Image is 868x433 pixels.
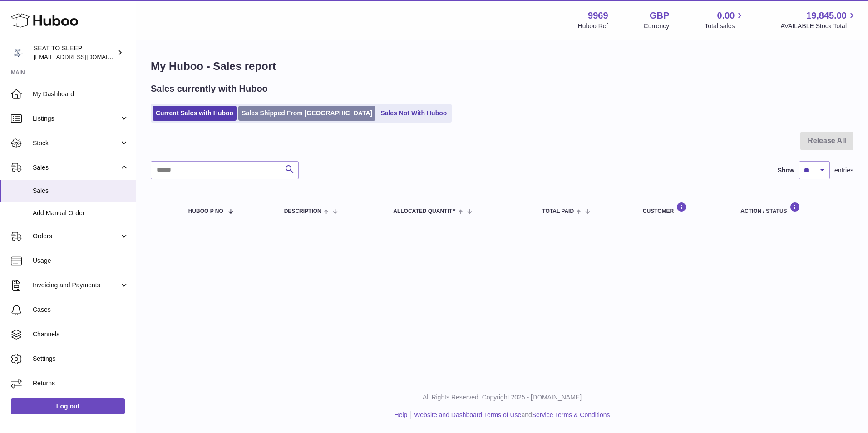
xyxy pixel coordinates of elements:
[740,202,844,214] div: Action / Status
[151,59,853,74] h1: My Huboo - Sales report
[578,22,608,30] div: Huboo Ref
[33,187,129,195] span: Sales
[542,208,574,214] span: Total paid
[34,44,115,61] div: SEAT TO SLEEP
[806,10,847,22] span: 19,845.00
[33,163,119,172] span: Sales
[33,281,119,290] span: Invoicing and Payments
[780,22,857,30] span: AVAILABLE Stock Total
[11,398,125,414] a: Log out
[33,232,119,241] span: Orders
[188,208,223,214] span: Huboo P no
[33,379,129,388] span: Returns
[393,208,456,214] span: ALLOCATED Quantity
[644,22,670,30] div: Currency
[153,106,237,121] a: Current Sales with Huboo
[778,166,794,175] label: Show
[33,256,129,265] span: Usage
[33,305,129,314] span: Cases
[377,106,450,121] a: Sales Not With Huboo
[33,90,129,98] span: My Dashboard
[33,330,129,339] span: Channels
[33,114,119,123] span: Listings
[780,10,857,30] a: 19,845.00 AVAILABLE Stock Total
[650,10,669,22] strong: GBP
[643,202,723,214] div: Customer
[33,354,129,363] span: Settings
[532,411,610,418] a: Service Terms & Conditions
[705,10,745,30] a: 0.00 Total sales
[717,10,735,22] span: 0.00
[33,209,129,217] span: Add Manual Order
[284,208,321,214] span: Description
[151,83,268,95] h2: Sales currently with Huboo
[143,393,861,402] p: All Rights Reserved. Copyright 2025 - [DOMAIN_NAME]
[34,53,133,60] span: [EMAIL_ADDRESS][DOMAIN_NAME]
[411,411,610,419] li: and
[834,166,853,175] span: entries
[395,411,408,418] a: Help
[588,10,608,22] strong: 9969
[11,46,25,59] img: internalAdmin-9969@internal.huboo.com
[705,22,745,30] span: Total sales
[33,139,119,148] span: Stock
[238,106,375,121] a: Sales Shipped From [GEOGRAPHIC_DATA]
[414,411,521,418] a: Website and Dashboard Terms of Use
